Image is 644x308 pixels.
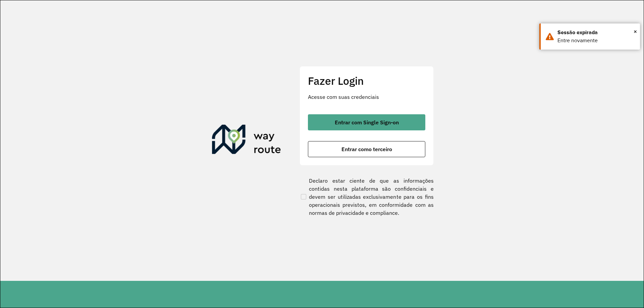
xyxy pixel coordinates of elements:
label: Declaro estar ciente de que as informações contidas nesta plataforma são confidenciais e devem se... [300,177,434,217]
img: Roteirizador AmbevTech [212,125,281,157]
p: Acesse com suas credenciais [308,93,425,101]
button: Close [634,26,637,37]
button: button [308,114,425,130]
div: Entre novamente [557,37,635,45]
span: Entrar como terceiro [341,146,392,152]
span: × [634,26,637,37]
h2: Fazer Login [308,74,425,87]
div: Sessão expirada [557,28,635,37]
button: button [308,141,425,157]
span: Entrar com Single Sign-on [335,120,399,125]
